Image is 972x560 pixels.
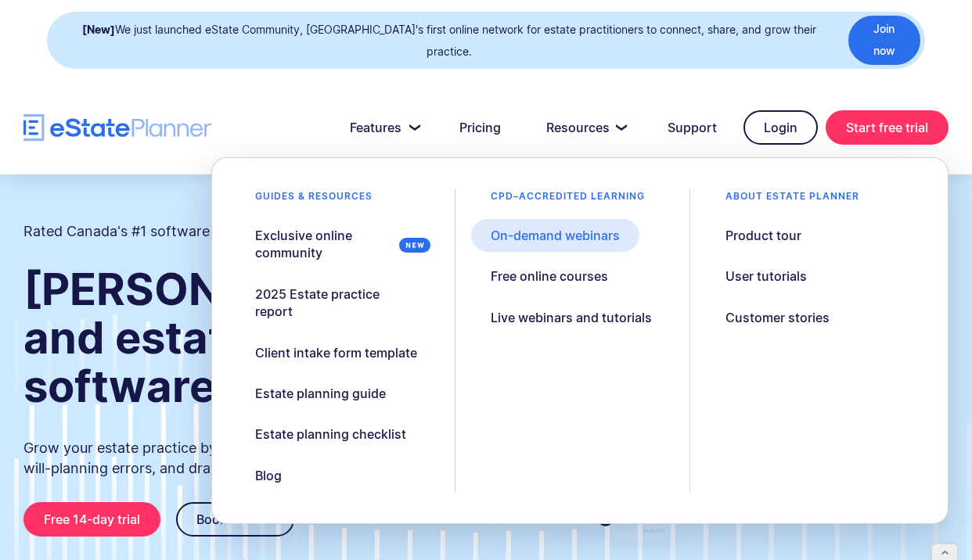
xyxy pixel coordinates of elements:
div: On-demand webinars [491,227,620,244]
strong: [PERSON_NAME] and estate planning software [23,263,448,413]
div: Live webinars and tutorials [491,309,652,326]
a: On-demand webinars [471,219,639,252]
div: 2025 Estate practice report [255,285,419,321]
div: Client intake form template [255,344,417,361]
div: Guides & resources [236,189,392,211]
div: About estate planner [706,189,879,211]
div: CPD–accredited learning [471,189,664,211]
a: Free 14-day trial [23,502,160,537]
h2: Rated Canada's #1 software for estate practitioners [23,221,367,242]
a: Login [743,110,818,145]
a: home [23,114,211,142]
div: Estate planning checklist [255,425,406,443]
a: Estate planning guide [236,377,405,410]
a: 2025 Estate practice report [236,278,438,328]
div: User tutorials [725,267,807,285]
div: Free online courses [491,267,608,285]
div: We just launched eState Community, [GEOGRAPHIC_DATA]'s first online network for estate practition... [63,19,837,63]
div: Estate planning guide [255,385,386,402]
a: Start free trial [826,110,949,145]
div: Exclusive online community [255,227,391,262]
a: Estate planning checklist [236,418,426,451]
a: Join now [848,16,920,65]
a: Customer stories [706,301,849,334]
a: Features [331,112,433,143]
a: Support [649,112,736,143]
a: Book a demo [176,502,294,537]
p: Grow your estate practice by streamlining client intake, reducing will-planning errors, and draft... [23,438,459,479]
div: Customer stories [725,309,830,326]
a: Blog [236,459,301,492]
a: Product tour [706,219,821,252]
strong: [New] [82,23,115,36]
a: Resources [527,112,641,143]
div: Product tour [725,227,801,244]
a: User tutorials [706,260,826,293]
a: Pricing [441,112,520,143]
a: Free online courses [471,260,628,293]
a: Live webinars and tutorials [471,301,671,334]
a: Exclusive online community [236,219,438,270]
div: Blog [255,467,282,484]
a: Client intake form template [236,336,437,369]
